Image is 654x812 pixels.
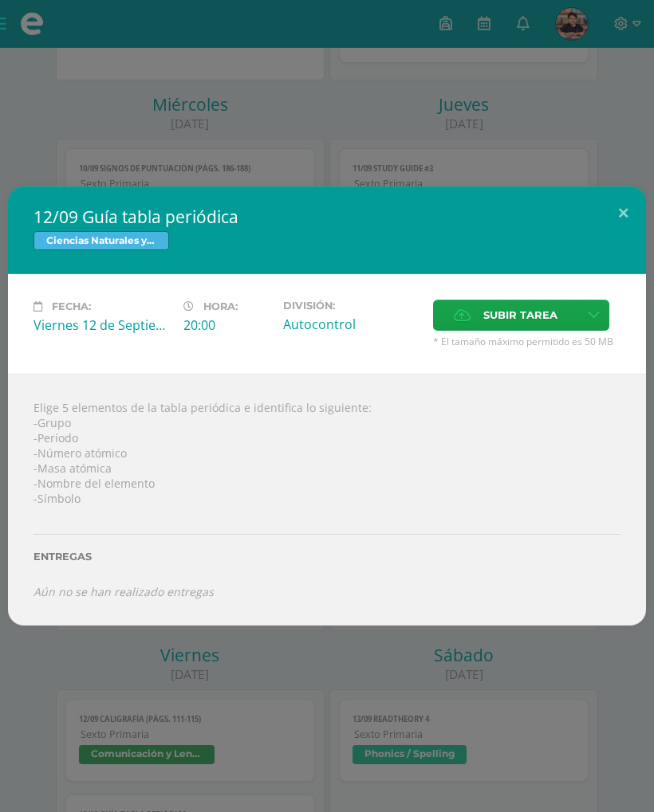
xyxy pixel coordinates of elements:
span: Ciencias Naturales y Tecnología [33,231,169,250]
span: Subir tarea [483,300,557,330]
h2: 12/09 Guía tabla periódica [33,206,621,228]
div: 20:00 [183,316,270,334]
label: División: [283,300,420,312]
div: Viernes 12 de Septiembre [33,316,171,334]
span: * El tamaño máximo permitido es 50 MB [433,335,621,348]
button: Close (Esc) [601,186,646,241]
label: Entregas [33,551,621,563]
span: Hora: [203,300,238,312]
span: Fecha: [52,300,91,312]
div: Autocontrol [283,316,420,333]
div: Elige 5 elementos de la tabla periódica e identifica lo siguiente: -Grupo -Período -Número atómic... [8,374,646,626]
i: Aún no se han realizado entregas [33,584,214,599]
